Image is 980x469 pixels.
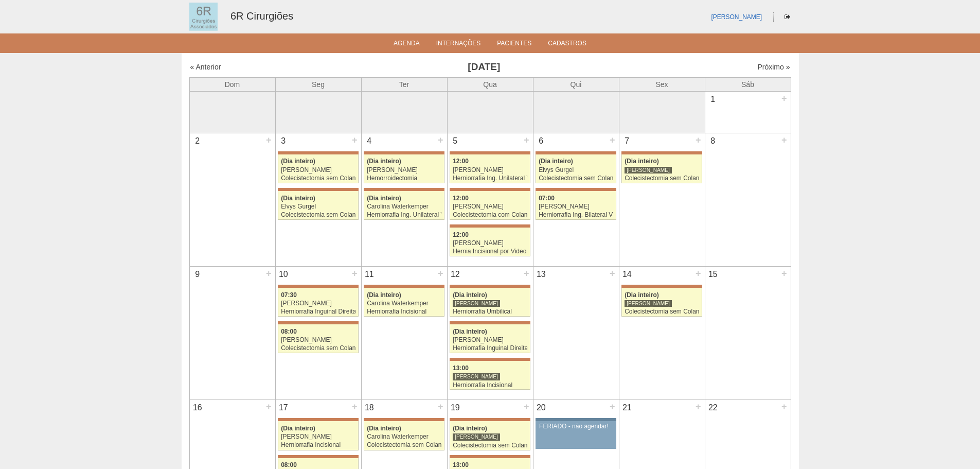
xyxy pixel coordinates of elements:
[367,425,401,432] span: (Dia inteiro)
[780,267,789,280] div: +
[275,77,361,91] th: Seg
[278,455,358,458] div: Key: Maria Braido
[367,212,441,218] div: Herniorrafia Ing. Unilateral VL
[694,133,703,147] div: +
[278,188,358,191] div: Key: Maria Braido
[453,308,527,315] div: Herniorrafia Umbilical
[364,418,444,421] div: Key: Maria Braido
[367,167,441,173] div: [PERSON_NAME]
[334,60,634,75] h3: [DATE]
[367,158,401,165] span: (Dia inteiro)
[625,166,672,174] div: [PERSON_NAME]
[453,328,487,335] span: (Dia inteiro)
[453,382,527,389] div: Herniorrafia Incisional
[448,400,464,415] div: 19
[536,154,616,183] a: (Dia inteiro) Elvys Gurgel Colecistectomia sem Colangiografia VL
[278,418,358,421] div: Key: Maria Braido
[619,133,635,149] div: 7
[364,285,444,288] div: Key: Maria Braido
[450,151,530,154] div: Key: Maria Braido
[448,267,464,282] div: 12
[453,248,527,255] div: Hernia Incisional por Video
[497,40,531,50] a: Pacientes
[364,421,444,450] a: (Dia inteiro) Carolina Waterkemper Colecistectomia sem Colangiografia VL
[281,433,355,440] div: [PERSON_NAME]
[367,433,441,440] div: Carolina Waterkemper
[281,158,315,165] span: (Dia inteiro)
[619,267,635,282] div: 14
[450,358,530,361] div: Key: Maria Braido
[278,321,358,324] div: Key: Maria Braido
[447,77,533,91] th: Qua
[367,442,441,448] div: Colecistectomia sem Colangiografia VL
[694,400,703,413] div: +
[705,400,721,415] div: 22
[533,267,549,282] div: 13
[533,77,619,91] th: Qui
[625,158,659,165] span: (Dia inteiro)
[278,324,358,353] a: 08:00 [PERSON_NAME] Colecistectomia sem Colangiografia
[362,400,378,415] div: 18
[281,175,355,182] div: Colecistectomia sem Colangiografia
[453,195,469,202] span: 12:00
[619,400,635,415] div: 21
[281,212,355,218] div: Colecistectomia sem Colangiografia
[522,133,531,147] div: +
[281,345,355,352] div: Colecistectomia sem Colangiografia
[453,300,500,307] div: [PERSON_NAME]
[350,133,359,147] div: +
[453,364,469,372] span: 13:00
[281,195,315,202] span: (Dia inteiro)
[278,421,358,450] a: (Dia inteiro) [PERSON_NAME] Herniorrafia Incisional
[619,77,705,91] th: Sex
[621,285,702,288] div: Key: Maria Braido
[278,154,358,183] a: (Dia inteiro) [PERSON_NAME] Colecistectomia sem Colangiografia
[281,425,315,432] span: (Dia inteiro)
[548,40,586,50] a: Cadastros
[453,461,469,468] span: 13:00
[453,158,469,165] span: 12:00
[453,337,527,343] div: [PERSON_NAME]
[367,291,401,299] span: (Dia inteiro)
[450,361,530,390] a: 13:00 [PERSON_NAME] Herniorrafia Incisional
[608,133,617,147] div: +
[705,77,791,91] th: Sáb
[264,133,273,147] div: +
[367,175,441,182] div: Hemorroidectomia
[711,13,762,21] a: [PERSON_NAME]
[625,308,699,315] div: Colecistectomia sem Colangiografia
[705,92,721,107] div: 1
[453,231,469,238] span: 12:00
[450,224,530,228] div: Key: Maria Braido
[539,423,613,430] div: FERIADO - não agendar!
[536,421,616,449] a: FERIADO - não agendar!
[281,442,355,448] div: Herniorrafia Incisional
[453,425,487,432] span: (Dia inteiro)
[450,228,530,256] a: 12:00 [PERSON_NAME] Hernia Incisional por Video
[278,151,358,154] div: Key: Maria Braido
[364,188,444,191] div: Key: Maria Braido
[785,14,790,20] i: Sair
[757,63,790,71] a: Próximo »
[450,191,530,220] a: 12:00 [PERSON_NAME] Colecistectomia com Colangiografia VL
[450,288,530,317] a: (Dia inteiro) [PERSON_NAME] Herniorrafia Umbilical
[281,291,297,299] span: 07:30
[367,300,441,307] div: Carolina Waterkemper
[780,400,789,413] div: +
[367,308,441,315] div: Herniorrafia Incisional
[450,418,530,421] div: Key: Maria Braido
[448,133,464,149] div: 5
[278,288,358,317] a: 07:30 [PERSON_NAME] Herniorrafia Inguinal Direita
[281,300,355,307] div: [PERSON_NAME]
[281,308,355,315] div: Herniorrafia Inguinal Direita
[276,133,292,149] div: 3
[625,300,672,307] div: [PERSON_NAME]
[536,151,616,154] div: Key: Maria Braido
[394,40,420,50] a: Agenda
[189,77,275,91] th: Dom
[264,400,273,413] div: +
[450,154,530,183] a: 12:00 [PERSON_NAME] Herniorrafia Ing. Unilateral VL
[190,400,206,415] div: 16
[705,133,721,149] div: 8
[350,267,359,280] div: +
